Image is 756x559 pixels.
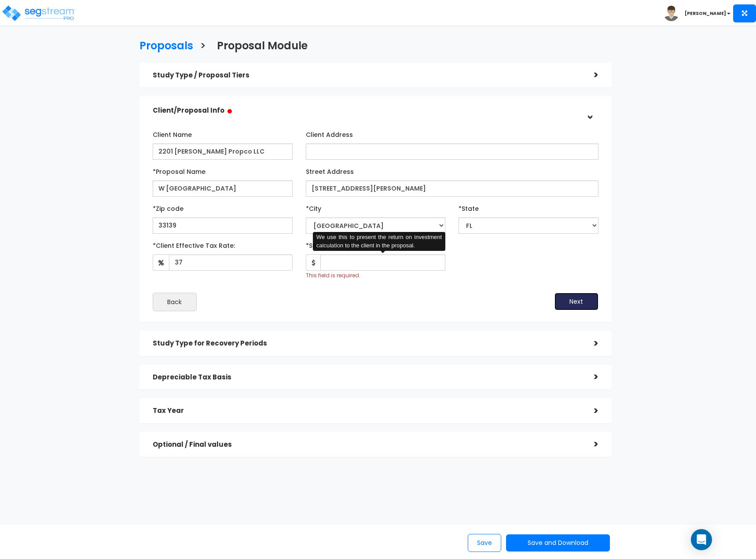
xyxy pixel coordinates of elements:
h5: Client/Proposal Info [153,105,581,116]
label: *State [459,201,479,213]
a: Proposal Module [210,31,308,58]
img: avatar.png [664,6,679,21]
label: *Client Effective Tax Rate: [153,238,235,250]
label: Client Name [153,127,192,139]
div: > [583,102,596,120]
img: logo_pro_r.png [1,4,76,22]
h5: Study Type / Proposal Tiers [153,72,581,79]
button: Save and Download [506,534,610,552]
span: ● [227,103,233,118]
h5: Tax Year [153,407,581,415]
button: Back [153,293,197,311]
div: > [581,337,598,350]
h3: Proposals [139,40,193,54]
small: This field is required. [306,272,360,279]
label: *Proposal Name [153,164,206,176]
b: [PERSON_NAME] [685,10,726,17]
div: > [581,438,598,451]
label: *City [306,201,321,213]
label: Client Address [306,127,353,139]
button: Next [554,293,598,310]
h3: Proposal Module [217,40,308,54]
div: Open Intercom Messenger [691,529,712,550]
button: Save [468,534,501,552]
h5: Study Type for Recovery Periods [153,340,581,347]
label: *Zip code [153,201,183,213]
label: Street Address [306,164,354,176]
h3: > [200,40,206,54]
div: We use this to present the return on investment calculation to the client in the proposal. [313,232,445,251]
a: Proposals [133,31,193,58]
label: *Study Fee [306,238,340,250]
div: > [581,404,598,418]
div: > [581,68,598,82]
div: > [581,370,598,384]
h5: Optional / Final values [153,441,581,449]
h5: Depreciable Tax Basis [153,374,581,381]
